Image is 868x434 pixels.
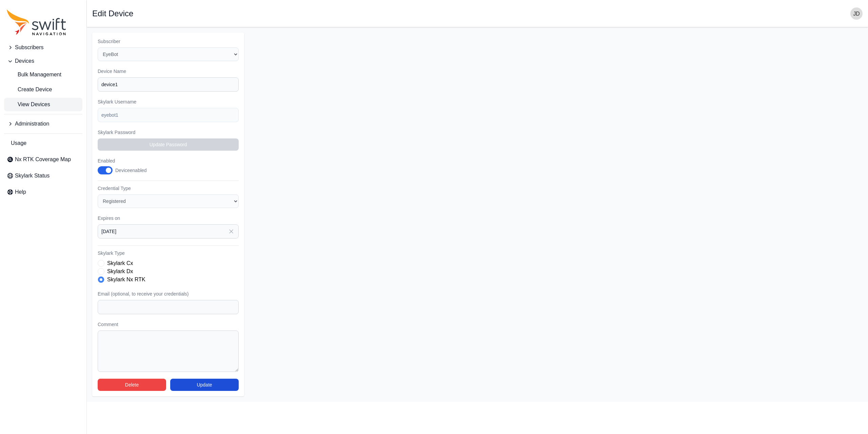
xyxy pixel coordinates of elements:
div: Skylark Type [98,259,239,284]
h1: Edit Device [92,10,133,18]
span: View Devices [7,100,50,109]
button: Subscribers [4,41,82,54]
a: Bulk Management [4,68,82,81]
span: Nx RTK Coverage Map [15,155,71,164]
a: Nx RTK Coverage Map [4,153,82,166]
label: Skylark Nx RTK [107,276,145,284]
span: Skylark Status [15,172,50,180]
label: Comment [98,321,239,328]
select: Subscriber [98,48,239,61]
label: Device Name [98,68,239,75]
button: Update [170,379,239,391]
label: Skylark Password [98,129,239,136]
input: YYYY-MM-DD [98,224,239,239]
button: Update Password [98,138,239,151]
img: user photo [850,7,863,20]
span: Devices [15,57,34,65]
a: Create Device [4,83,82,96]
label: Skylark Username [98,98,239,105]
label: Skylark Type [98,250,239,257]
label: Skylark Dx [107,267,133,276]
label: Enabled [98,157,154,164]
span: Subscribers [15,43,43,52]
button: Delete [98,379,166,391]
label: Skylark Cx [107,259,133,267]
span: Bulk Management [7,71,61,79]
label: Email (optional, to receive your credentials) [98,290,239,297]
input: example-user [98,108,239,122]
a: Help [4,185,82,199]
label: Expires on [98,215,239,222]
div: Device enabled [115,167,147,174]
span: Create Device [7,86,52,94]
button: Devices [4,54,82,68]
a: View Devices [4,98,82,111]
span: Help [15,188,26,196]
span: Usage [11,139,26,147]
input: Device #01 [98,77,239,92]
label: Credential Type [98,185,239,192]
a: Skylark Status [4,169,82,183]
a: Usage [4,136,82,150]
span: Administration [15,120,49,128]
button: Administration [4,117,82,131]
label: Subscriber [98,38,239,45]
